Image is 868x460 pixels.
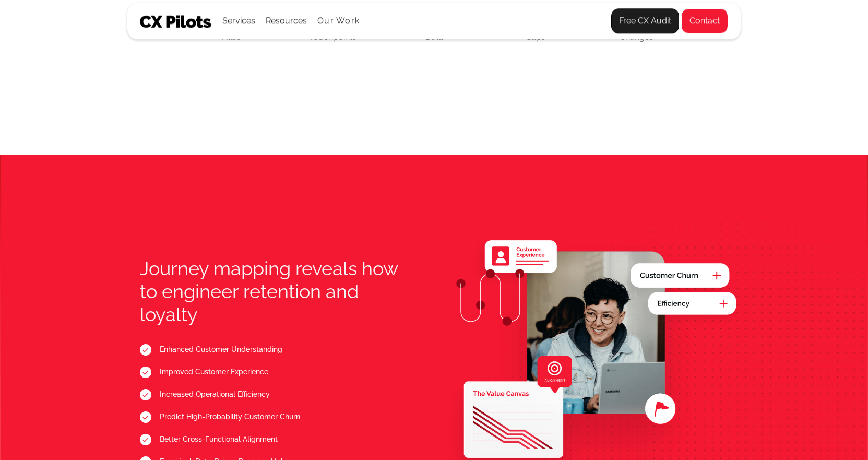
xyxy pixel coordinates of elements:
[266,14,307,28] div: Resources
[140,257,401,326] div: Journey mapping reveals how to engineer retention and loyalty
[681,8,728,33] a: Contact
[611,8,679,33] a: Free CX Audit
[266,3,307,39] div: Resources
[160,383,519,406] div: Increased Operational Efficiency
[160,338,519,361] div: Enhanced Customer Understanding
[160,361,519,383] div: Improved Customer Experience
[222,3,255,39] div: Services
[222,14,255,28] div: Services
[160,428,519,451] div: Better Cross-Functional Alignment
[317,16,360,26] a: Our Work
[160,406,519,428] div: Predict High-Probability Customer Churn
